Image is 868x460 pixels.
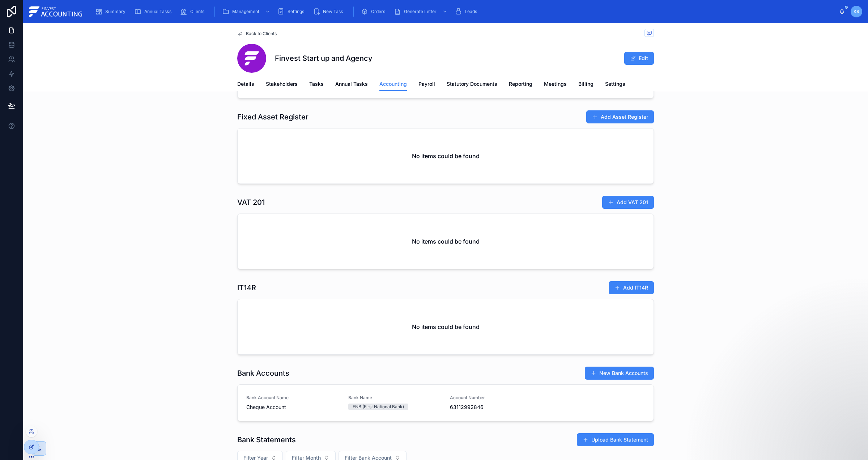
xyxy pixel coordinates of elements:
[605,77,625,92] a: Settings
[602,196,654,209] button: Add VAT 201
[237,435,296,445] h1: Bank Statements
[418,77,435,92] a: Payroll
[237,197,265,207] h1: VAT 201
[392,5,451,18] a: Generate Letter
[288,9,304,14] span: Settings
[418,80,435,88] span: Payroll
[578,77,593,92] a: Billing
[105,9,125,14] span: Summary
[379,77,407,91] a: Accounting
[353,404,404,410] div: FNB (First National Bank)
[412,237,480,246] h2: No items could be found
[220,5,274,18] a: Management
[723,406,868,456] iframe: Intercom notifications message
[348,395,442,401] span: Bank Name
[246,404,340,411] span: Cheque Account
[323,9,343,14] span: New Task
[237,31,277,37] a: Back to Clients
[246,31,277,37] span: Back to Clients
[578,80,593,88] span: Billing
[311,5,348,18] a: New Task
[237,283,256,293] h1: IT14R
[266,80,298,88] span: Stakeholders
[237,368,289,378] h1: Bank Accounts
[585,367,654,380] button: New Bank Accounts
[190,9,204,14] span: Clients
[450,395,543,401] span: Account Number
[379,80,407,88] span: Accounting
[854,9,859,14] span: KS
[624,52,654,65] button: Edit
[93,5,131,18] a: Summary
[609,281,654,294] button: Add IT14R
[412,152,480,160] h2: No items could be found
[450,404,543,411] span: 63112992846
[237,77,254,92] a: Details
[237,112,309,122] h1: Fixed Asset Register
[412,322,480,331] h2: No items could be found
[359,5,390,18] a: Orders
[509,80,532,88] span: Reporting
[29,6,84,17] img: App logo
[89,4,839,20] div: scrollable content
[371,9,385,14] span: Orders
[447,80,497,88] span: Statutory Documents
[309,77,324,92] a: Tasks
[232,9,259,14] span: Management
[178,5,209,18] a: Clients
[237,80,254,88] span: Details
[544,77,567,92] a: Meetings
[246,395,340,401] span: Bank Account Name
[266,77,298,92] a: Stakeholders
[335,80,368,88] span: Annual Tasks
[275,53,373,63] h1: Finvest Start up and Agency
[452,5,482,18] a: Leads
[238,385,654,421] a: Bank Account NameCheque AccountBank NameFNB (First National Bank)Account Number63112992846
[144,9,171,14] span: Annual Tasks
[132,5,176,18] a: Annual Tasks
[465,9,477,14] span: Leads
[509,77,532,92] a: Reporting
[309,80,324,88] span: Tasks
[447,77,497,92] a: Statutory Documents
[335,77,368,92] a: Annual Tasks
[544,80,567,88] span: Meetings
[577,433,654,446] button: Upload Bank Statement
[586,110,654,123] button: Add Asset Register
[275,5,309,18] a: Settings
[605,80,625,88] span: Settings
[404,9,437,14] span: Generate Letter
